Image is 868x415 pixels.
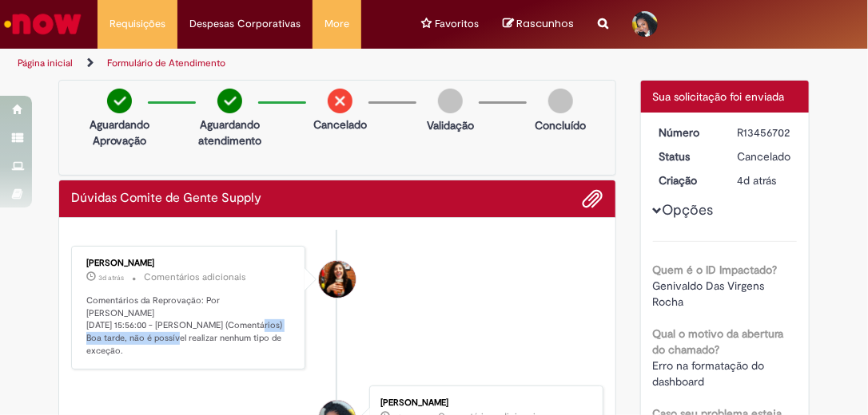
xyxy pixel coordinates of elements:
h2: Dúvidas Comite de Gente Supply Histórico de tíquete [71,192,261,206]
p: Comentários da Reprovação: Por [PERSON_NAME] [DATE] 15:56:00 - [PERSON_NAME] (Comentários) Boa ta... [86,294,293,358]
time: 29/08/2025 15:56:01 [98,273,124,283]
div: Cancelado [737,148,791,164]
p: Validação [427,117,474,133]
span: Rascunhos [516,16,574,31]
img: check-circle-green.png [107,89,132,113]
button: Adicionar anexos [583,188,603,209]
small: Comentários adicionais [144,271,246,284]
div: R13456702 [737,125,791,140]
dt: Número [647,125,726,140]
a: No momento, sua lista de rascunhos tem 0 Itens [503,16,574,31]
p: Aguardando Aprovação [90,117,149,148]
span: Sua solicitação foi enviada [653,89,785,104]
img: img-circle-grey.png [438,89,463,113]
dt: Status [647,148,726,164]
img: img-circle-grey.png [548,89,573,113]
dt: Criação [647,172,726,188]
div: Tayna Marcia Teixeira Ferreira [319,261,356,298]
span: Genivaldo Das Virgens Rocha [653,279,768,309]
span: 3d atrás [98,273,124,283]
p: Cancelado [313,117,367,132]
div: [PERSON_NAME] [86,259,293,268]
p: Aguardando atendimento [198,117,261,148]
span: Erro na formatação do dashboard [653,358,768,389]
b: Quem é o ID Impactado? [653,263,778,277]
a: Formulário de Atendimento [107,57,225,69]
div: [PERSON_NAME] [380,398,587,408]
span: Requisições [109,16,165,32]
time: 28/08/2025 10:32:36 [737,173,776,188]
span: More [325,16,349,32]
p: Concluído [536,117,587,133]
ul: Trilhas de página [12,49,494,78]
b: Qual o motivo da abertura do chamado? [653,326,784,357]
span: Despesas Corporativas [189,16,301,32]
span: 4d atrás [737,173,776,188]
img: remove.png [328,89,352,113]
div: 28/08/2025 10:32:36 [737,172,791,188]
img: check-circle-green.png [217,89,242,113]
a: Página inicial [18,57,73,69]
span: Favoritos [435,16,479,32]
img: ServiceNow [2,8,84,40]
